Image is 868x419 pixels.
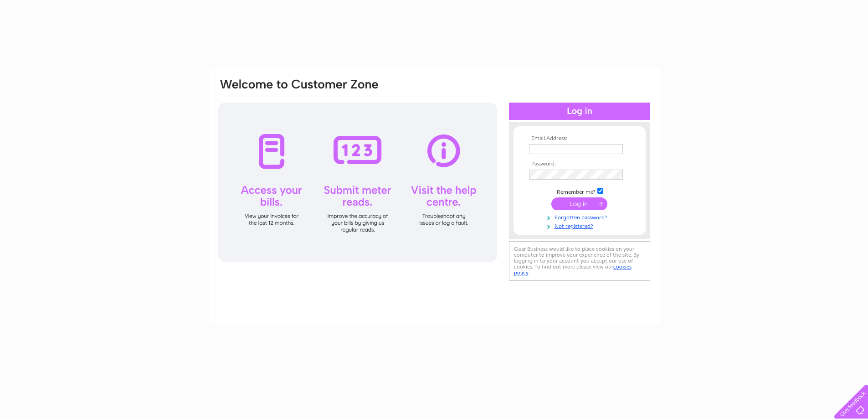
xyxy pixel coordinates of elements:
[551,197,607,210] input: Submit
[509,241,650,281] div: Clear Business would like to place cookies on your computer to improve your experience of the sit...
[527,135,632,142] th: Email Address:
[527,161,632,167] th: Password:
[514,264,632,276] a: cookies policy
[529,221,632,230] a: Not registered?
[527,186,632,196] td: Remember me?
[529,212,632,221] a: Forgotten password?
